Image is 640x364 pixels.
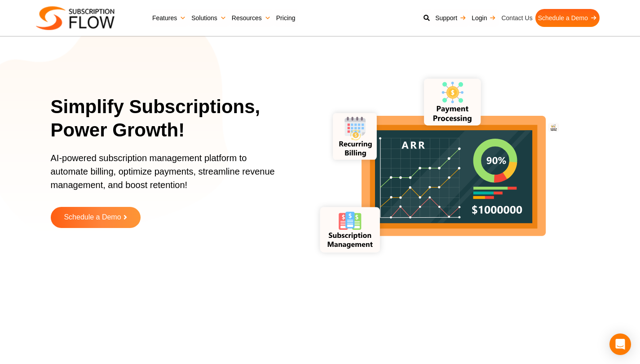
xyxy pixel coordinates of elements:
a: Contact Us [499,9,535,27]
a: Solutions [189,9,229,27]
span: Schedule a Demo [64,214,121,221]
a: Features [150,9,189,27]
a: Login [469,9,499,27]
h1: Simplify Subscriptions, Power Growth! [51,95,296,142]
img: Subscriptionflow [36,6,115,30]
a: Schedule a Demo [51,207,141,228]
a: Support [433,9,469,27]
a: Schedule a Demo [535,9,600,27]
p: AI-powered subscription management platform to automate billing, optimize payments, streamline re... [51,151,284,201]
a: Resources [229,9,274,27]
div: Open Intercom Messenger [609,333,631,355]
a: Pricing [274,9,298,27]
